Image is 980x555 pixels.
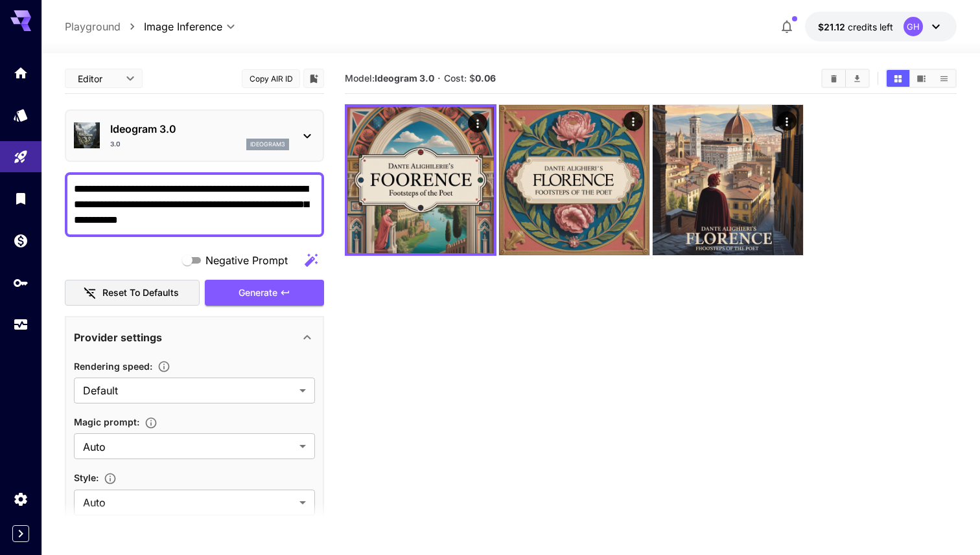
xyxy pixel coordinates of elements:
[65,280,200,306] button: Reset to defaults
[818,21,848,32] span: $21.12
[345,73,434,84] span: Model:
[83,383,294,398] span: Default
[83,439,294,455] span: Auto
[144,19,222,34] span: Image Inference
[818,20,893,34] div: $21.11545
[205,280,324,306] button: Generate
[74,416,139,427] span: Magic prompt :
[13,149,29,165] div: Playground
[239,285,277,301] span: Generate
[13,107,29,123] div: Models
[13,232,29,249] div: Wallet
[13,491,29,507] div: Settings
[242,69,300,88] button: Copy AIR ID
[933,70,955,87] button: Show media in list view
[623,111,642,131] div: Actions
[205,253,288,268] span: Negative Prompt
[13,317,29,333] div: Usage
[13,275,29,291] div: API Keys
[846,70,869,87] button: Download All
[904,17,923,36] div: GH
[475,73,496,84] b: 0.06
[74,472,99,483] span: Style :
[13,190,29,207] div: Library
[65,19,144,34] nav: breadcrumb
[776,111,796,131] div: Actions
[250,140,285,149] p: ideogram3
[499,105,649,255] img: Z
[910,70,933,87] button: Show media in video view
[887,70,909,87] button: Show media in grid view
[13,65,29,81] div: Home
[653,105,803,255] img: 2Q==
[110,139,121,149] p: 3.0
[12,525,29,542] button: Expand sidebar
[468,113,487,133] div: Actions
[437,71,441,86] p: ·
[375,73,434,84] b: Ideogram 3.0
[848,21,893,32] span: credits left
[821,69,870,88] div: Clear AllDownload All
[78,72,118,85] span: Editor
[805,12,957,41] button: $21.11545GH
[83,495,294,510] span: Auto
[74,322,315,353] div: Provider settings
[74,330,162,345] p: Provider settings
[444,73,496,84] span: Cost: $
[74,361,152,372] span: Rendering speed :
[822,70,845,87] button: Clear All
[110,121,289,137] p: Ideogram 3.0
[885,69,957,88] div: Show media in grid viewShow media in video viewShow media in list view
[74,116,315,155] div: Ideogram 3.03.0ideogram3
[347,107,494,253] img: Z
[308,71,320,86] button: Add to library
[65,19,121,34] a: Playground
